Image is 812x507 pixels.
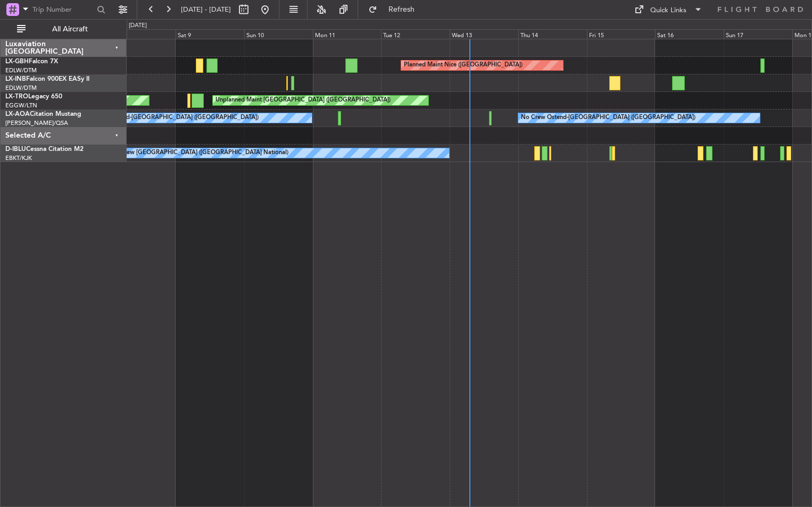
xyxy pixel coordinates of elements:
button: Refresh [363,1,427,18]
div: Thu 14 [518,29,587,39]
a: EDLW/DTM [5,66,37,74]
span: All Aircraft [28,26,112,33]
button: All Aircraft [12,21,115,38]
div: [DATE] [129,21,147,30]
a: D-IBLUCessna Citation M2 [5,146,84,153]
span: D-IBLU [5,146,26,153]
a: EBKT/KJK [5,154,32,162]
button: Quick Links [629,1,708,18]
div: Unplanned Maint [GEOGRAPHIC_DATA] ([GEOGRAPHIC_DATA]) [216,92,391,108]
div: Quick Links [650,5,686,16]
div: Sun 10 [244,29,313,39]
a: LX-AOACitation Mustang [5,111,81,117]
div: Fri 15 [587,29,656,39]
div: Wed 13 [450,29,518,39]
a: [PERSON_NAME]/QSA [5,119,68,127]
div: Sun 17 [724,29,792,39]
span: Refresh [379,6,424,13]
div: Sat 16 [655,29,724,39]
div: Planned Maint Nice ([GEOGRAPHIC_DATA]) [404,57,523,73]
span: LX-GBH [5,58,29,65]
div: No Crew Ostend-[GEOGRAPHIC_DATA] ([GEOGRAPHIC_DATA]) [521,110,695,126]
span: LX-AOA [5,111,30,117]
div: No Crew Ostend-[GEOGRAPHIC_DATA] ([GEOGRAPHIC_DATA]) [84,110,259,126]
span: LX-INB [5,76,26,82]
div: Sat 9 [176,29,244,39]
div: No Crew [GEOGRAPHIC_DATA] ([GEOGRAPHIC_DATA] National) [110,145,288,161]
a: LX-GBHFalcon 7X [5,58,58,65]
div: Fri 8 [107,29,176,39]
a: LX-TROLegacy 650 [5,94,62,100]
a: EGGW/LTN [5,102,37,109]
span: [DATE] - [DATE] [181,5,231,14]
a: LX-INBFalcon 900EX EASy II [5,76,89,82]
div: Tue 12 [381,29,450,39]
a: EDLW/DTM [5,84,37,92]
span: LX-TRO [5,94,28,100]
input: Trip Number [32,2,94,18]
div: Mon 11 [313,29,382,39]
